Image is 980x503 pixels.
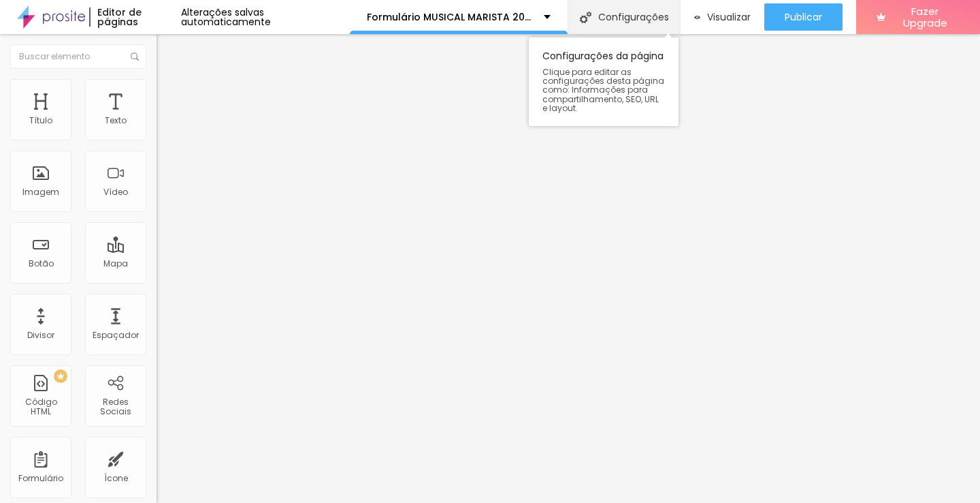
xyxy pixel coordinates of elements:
div: Vídeo [103,187,128,197]
img: Icone [131,52,139,61]
div: Botão [29,259,54,269]
div: Redes Sociais [88,397,142,417]
button: Visualizar [681,3,764,31]
span: Publicar [785,12,822,22]
div: Alterações salvas automaticamente [181,7,349,27]
div: Texto [105,116,127,125]
div: Configurações da página [529,37,679,126]
span: Fazer Upgrade [891,5,960,29]
div: Ícone [104,474,128,483]
span: Clique para editar as configurações desta página como: Informações para compartilhamento, SEO, UR... [542,67,665,112]
img: Icone [580,12,591,23]
div: Espaçador [93,331,139,340]
div: Divisor [27,331,54,340]
img: view-1.svg [694,12,700,23]
input: Buscar elemento [10,44,146,69]
div: Imagem [22,187,59,197]
span: Visualizar [707,12,751,22]
div: Formulário [18,474,63,483]
p: Formulário MUSICAL MARISTA 2025 [367,12,534,22]
div: Mapa [103,259,128,269]
div: Código HTML [14,397,67,417]
iframe: Editor [157,34,980,503]
div: Editor de páginas [89,7,182,27]
div: Título [29,116,52,125]
button: Publicar [764,3,843,31]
